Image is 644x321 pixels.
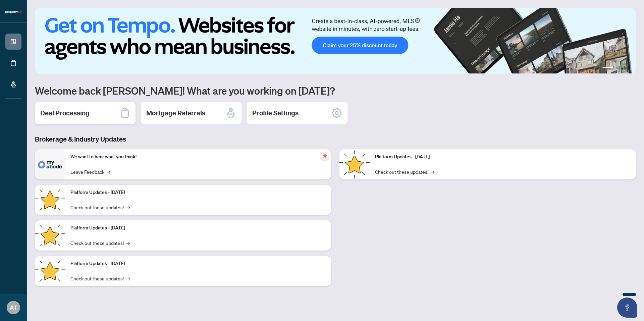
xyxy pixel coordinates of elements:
[126,204,130,211] span: →
[375,168,434,175] a: Check out these updates!→
[35,8,636,73] img: Slide 0
[627,67,629,69] button: 4
[70,153,326,161] p: We want to hear what you think!
[617,298,637,318] button: Open asap
[321,152,329,160] span: pushpin
[70,204,130,211] a: Check out these updates!→
[70,239,130,247] a: Check out these updates!→
[252,108,299,118] h2: Profile Settings
[35,220,65,251] img: Platform Updates - July 21, 2025
[107,168,110,175] span: →
[70,260,326,267] p: Platform Updates - [DATE]
[35,185,65,215] img: Platform Updates - September 16, 2025
[375,153,631,161] p: Platform Updates - [DATE]
[35,135,636,144] h3: Brokerage & Industry Updates
[126,239,130,247] span: →
[70,168,110,175] a: Leave Feedback→
[35,149,65,179] img: We want to hear what you think!
[126,275,130,282] span: →
[5,10,21,14] img: logo
[70,275,130,282] a: Check out these updates!→
[431,168,434,175] span: →
[70,224,326,232] p: Platform Updates - [DATE]
[40,108,90,118] h2: Deal Processing
[621,67,624,69] button: 3
[35,84,636,97] h1: Welcome back [PERSON_NAME]! What are you working on [DATE]?
[146,108,205,118] h2: Mortgage Referrals
[35,256,65,286] img: Platform Updates - July 8, 2025
[602,67,613,69] button: 1
[616,67,619,69] button: 2
[339,149,370,179] img: Platform Updates - June 23, 2025
[10,303,17,312] span: AT
[70,189,326,196] p: Platform Updates - [DATE]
